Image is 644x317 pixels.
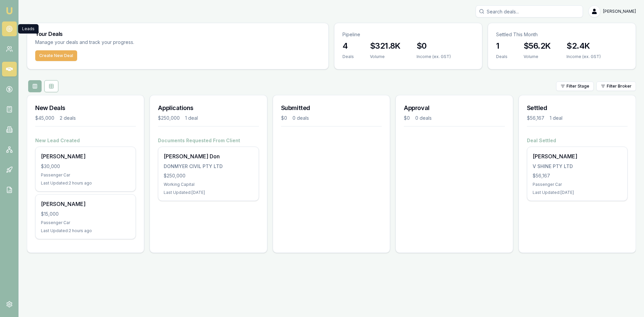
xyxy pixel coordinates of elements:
[5,7,13,15] img: emu-icon-u.png
[607,84,632,89] span: Filter Broker
[404,115,410,121] div: $0
[35,39,207,46] p: Manage your deals and track your progress.
[496,54,507,59] div: Deals
[18,24,39,34] div: Leads
[158,115,180,121] div: $250,000
[476,5,583,17] input: Search deals
[417,54,451,59] div: Income (ex. GST)
[164,172,253,179] div: $250,000
[527,137,628,144] h4: Deal Settled
[370,54,400,59] div: Volume
[164,152,253,160] div: [PERSON_NAME] Don
[404,103,504,113] h3: Approval
[556,82,594,91] button: Filter Stage
[524,41,550,51] h3: $56.2K
[35,137,136,144] h4: New Lead Created
[281,103,382,113] h3: Submitted
[342,54,354,59] div: Deals
[41,163,130,170] div: $30,000
[524,54,550,59] div: Volume
[496,31,628,38] p: Settled This Month
[41,228,130,233] div: Last Updated: 2 hours ago
[533,163,622,170] div: V SHINE PTY LTD
[370,41,400,51] h3: $321.8K
[35,115,54,121] div: $45,000
[164,190,253,195] div: Last Updated: [DATE]
[533,182,622,187] div: Passenger Car
[603,9,636,14] span: [PERSON_NAME]
[41,200,130,208] div: [PERSON_NAME]
[533,190,622,195] div: Last Updated: [DATE]
[158,137,259,144] h4: Documents Requested From Client
[35,103,136,113] h3: New Deals
[533,152,622,160] div: [PERSON_NAME]
[567,54,601,59] div: Income (ex. GST)
[292,115,309,121] div: 0 deals
[496,41,507,51] h3: 1
[342,41,354,51] h3: 4
[527,103,628,113] h3: Settled
[567,84,589,89] span: Filter Stage
[417,41,451,51] h3: $0
[60,115,76,121] div: 2 deals
[342,31,474,38] p: Pipeline
[164,182,253,187] div: Working Capital
[164,163,253,170] div: DONMYER CIVIL PTY LTD
[35,50,77,61] button: Create New Deal
[35,31,320,37] h3: Your Deals
[41,220,130,225] div: Passenger Car
[41,211,130,217] div: $15,000
[596,82,636,91] button: Filter Broker
[550,115,562,121] div: 1 deal
[415,115,432,121] div: 0 deals
[533,172,622,179] div: $56,167
[41,180,130,186] div: Last Updated: 2 hours ago
[185,115,198,121] div: 1 deal
[281,115,287,121] div: $0
[41,172,130,178] div: Passenger Car
[41,152,130,160] div: [PERSON_NAME]
[158,103,259,113] h3: Applications
[567,41,601,51] h3: $2.4K
[527,115,544,121] div: $56,167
